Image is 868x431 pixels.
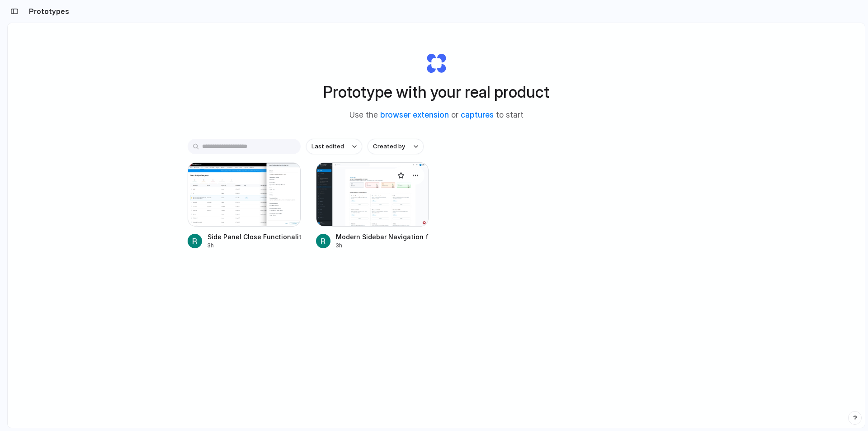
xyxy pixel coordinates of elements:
[311,142,344,151] span: Last edited
[323,80,549,104] h1: Prototype with your real product
[349,109,524,121] span: Use the or to start
[316,162,429,250] a: Modern Sidebar Navigation for PrivacyEngineModern Sidebar Navigation for PrivacyEngine3h
[380,110,449,119] a: browser extension
[373,142,405,151] span: Created by
[461,110,494,119] a: captures
[208,242,301,250] div: 3h
[25,6,69,17] h2: Prototypes
[188,162,301,250] a: Side Panel Close FunctionalitySide Panel Close Functionality3h
[336,242,429,250] div: 3h
[368,139,424,154] button: Created by
[208,232,301,242] div: Side Panel Close Functionality
[336,232,429,242] div: Modern Sidebar Navigation for PrivacyEngine
[306,139,362,154] button: Last edited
